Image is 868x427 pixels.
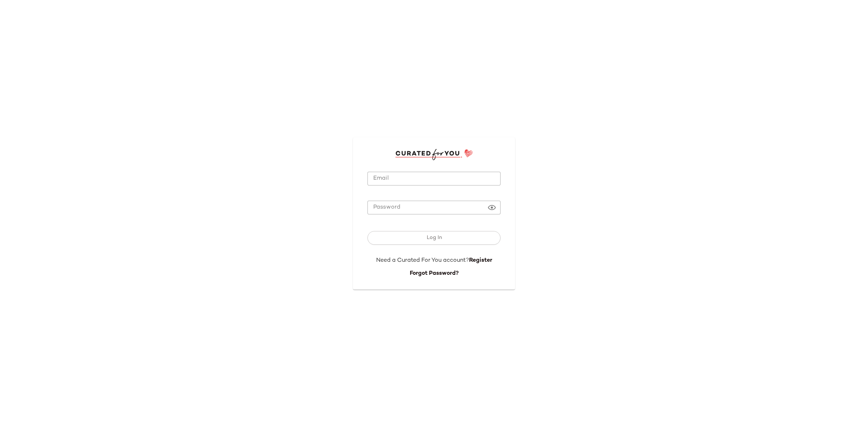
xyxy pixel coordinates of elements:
[469,257,492,264] a: Register
[410,270,459,277] a: Forgot Password?
[367,231,501,245] button: Log In
[376,257,469,264] span: Need a Curated For You account?
[426,235,442,241] span: Log In
[395,149,473,160] img: cfy_login_logo.DGdB1djN.svg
